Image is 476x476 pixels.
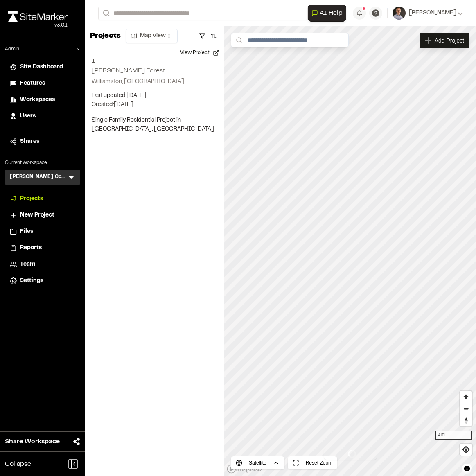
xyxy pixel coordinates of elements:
p: Projects [90,31,121,42]
span: Zoom out [460,403,472,415]
div: Oh geez...please don't... [8,22,68,29]
p: Last updated: [DATE] [92,91,218,100]
span: Workspaces [20,95,55,104]
button: View Project [175,46,224,59]
canvas: Map [224,26,476,476]
p: Created: [DATE] [92,100,218,109]
button: Satellite [231,456,284,469]
a: Reports [10,244,75,253]
a: Workspaces [10,95,75,104]
div: 2 mi [435,431,472,440]
span: Collapse [5,459,31,469]
span: Settings [20,276,43,285]
p: Williamston, [GEOGRAPHIC_DATA] [92,77,218,86]
img: User [393,7,406,20]
p: Admin [5,45,19,53]
button: Zoom in [460,391,472,403]
span: New Project [20,211,54,220]
span: Reports [20,244,42,253]
button: Search [98,7,113,20]
span: Users [20,112,36,121]
button: [PERSON_NAME] [393,7,463,20]
span: Site Dashboard [20,63,63,72]
a: Projects [10,194,75,203]
span: Shares [20,137,39,146]
span: AI Help [320,8,343,18]
a: Users [10,112,75,121]
span: Features [20,79,45,88]
a: New Project [10,211,75,220]
button: Open AI Assistant [308,5,346,22]
span: Share Workspace [5,437,60,447]
a: Features [10,79,75,88]
img: rebrand.png [8,11,68,22]
h2: 1 [92,56,218,66]
a: Shares [10,137,75,146]
span: [PERSON_NAME] [409,9,456,18]
button: Toggle attribution [462,464,472,474]
p: Single Family Residential Project in [GEOGRAPHIC_DATA], [GEOGRAPHIC_DATA] [92,116,218,134]
button: Reset Zoom [288,456,337,469]
a: Team [10,260,75,269]
button: Reset bearing to north [460,415,472,426]
span: Projects [20,194,43,203]
span: Team [20,260,35,269]
span: Reset bearing to north [460,415,472,426]
p: Current Workspace [5,159,80,167]
a: Mapbox logo [227,464,263,474]
button: Zoom out [460,403,472,415]
button: Find my location [460,444,472,456]
a: Settings [10,276,75,285]
a: Site Dashboard [10,63,75,72]
span: Files [20,227,33,236]
div: Open AI Assistant [308,5,350,22]
h2: [PERSON_NAME] Forest [92,68,165,74]
h3: [PERSON_NAME] Construction [10,173,67,181]
span: Add Project [435,36,464,45]
a: Files [10,227,75,236]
